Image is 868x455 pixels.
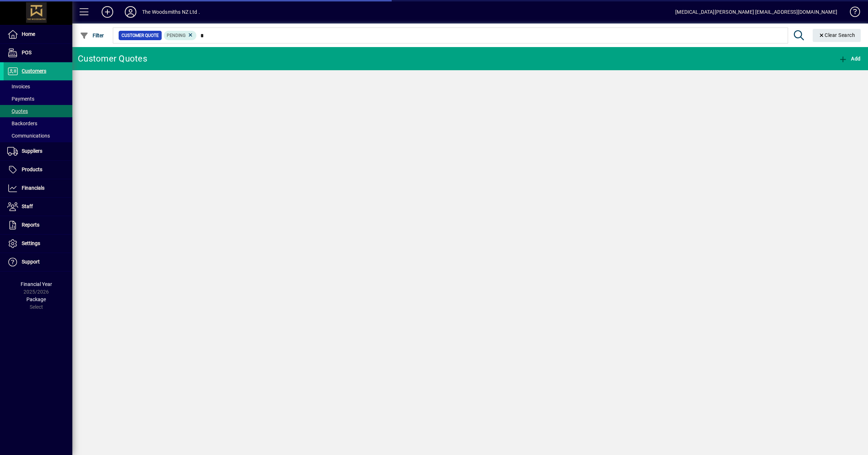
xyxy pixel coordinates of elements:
mat-chip: Pending Status: Pending [164,31,197,40]
span: Staff [22,203,33,209]
a: Support [4,253,72,271]
a: Home [4,25,72,43]
a: Products [4,161,72,179]
span: Package [26,296,46,302]
a: Invoices [4,80,72,93]
a: POS [4,44,72,62]
a: Settings [4,235,72,253]
span: Products [22,167,42,172]
span: Support [22,259,40,265]
span: POS [22,50,31,55]
span: Backorders [7,121,37,126]
a: Backorders [4,117,72,130]
span: Settings [22,240,40,246]
span: Reports [22,222,39,228]
button: Profile [119,5,142,18]
span: Quotes [7,108,28,114]
div: Customer Quotes [78,53,147,64]
span: Add [839,56,860,62]
div: The Woodsmiths NZ Ltd . [142,6,200,18]
a: Quotes [4,105,72,117]
button: Add [96,5,119,18]
span: Clear Search [818,32,855,38]
span: Financials [22,185,44,191]
span: Invoices [7,84,30,89]
a: Suppliers [4,142,72,160]
span: Filter [80,33,104,38]
a: Communications [4,130,72,142]
a: Knowledge Base [844,1,859,25]
span: Customers [22,68,46,74]
span: Home [22,31,35,37]
a: Reports [4,216,72,234]
a: Financials [4,179,72,197]
span: Financial Year [21,281,52,287]
span: Payments [7,96,34,102]
a: Staff [4,198,72,216]
span: Communications [7,133,50,139]
button: Filter [78,29,106,42]
button: Add [837,52,862,65]
span: Suppliers [22,148,42,154]
span: Customer Quote [122,32,159,39]
a: Payments [4,93,72,105]
div: [MEDICAL_DATA][PERSON_NAME] [EMAIL_ADDRESS][DOMAIN_NAME] [675,6,837,18]
button: Clear [813,29,861,42]
span: Pending [167,33,186,38]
